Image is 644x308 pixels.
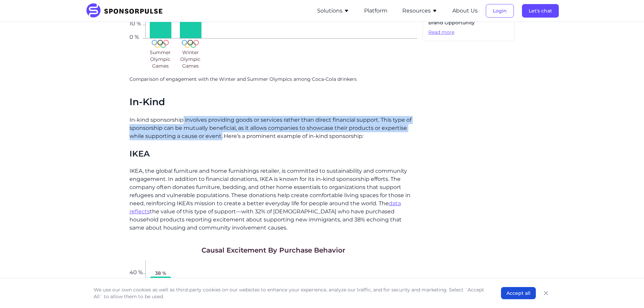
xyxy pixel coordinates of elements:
button: About Us [452,7,478,15]
p: IKEA, the global furniture and home furnishings retailer, is committed to sustainability and comm... [129,167,417,232]
span: Winter Olympic Games [177,49,204,69]
span: 0 % [129,34,143,39]
button: Let's chat [522,4,559,18]
button: Login [486,4,514,18]
span: 40 % [129,270,143,274]
span: 10 % [129,21,143,25]
a: Login [486,8,514,14]
p: We use our own cookies as well as third-party cookies on our websites to enhance your experience,... [94,286,487,300]
h3: IKEA [129,148,417,159]
p: In-kind sponsorship involves providing goods or services rather than direct financial support. Th... [129,116,417,140]
a: Platform [364,8,387,14]
h2: In-Kind [129,96,417,108]
img: SponsorPulse [86,3,168,18]
span: 38 % [155,270,166,277]
span: Summer Olympic Games [147,49,174,69]
a: Let's chat [522,8,559,14]
button: Close [541,288,551,298]
iframe: Chat Widget [610,276,644,308]
a: data reflects [129,200,401,215]
h1: Causal Excitement By Purchase Behavior [201,245,345,255]
button: Accept all [501,287,536,299]
a: About Us [452,8,478,14]
button: Resources [402,7,437,15]
button: Solutions [317,7,349,15]
span: Read more [428,29,509,36]
p: Comparison of engagement with the Winter and Summer Olympics among Coca-Cola drinkers [129,76,417,83]
button: Platform [364,7,387,15]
